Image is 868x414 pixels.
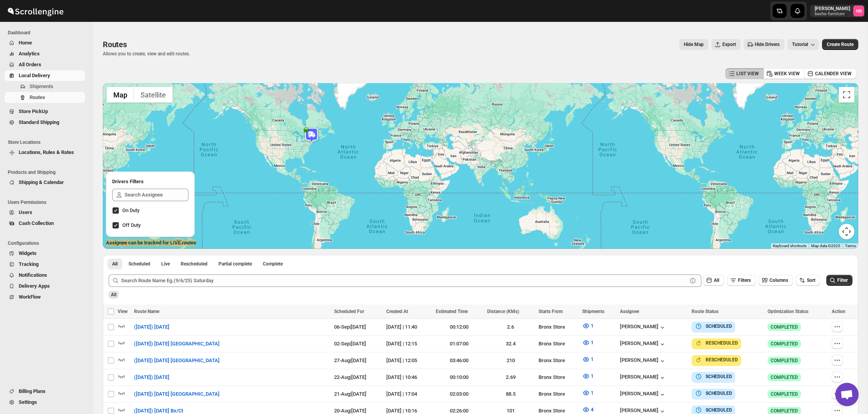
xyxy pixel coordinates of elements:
div: 00:12:00 [436,323,482,331]
b: SCHEDULED [706,324,732,329]
button: Delivery Apps [5,281,85,292]
span: WorkFlow [19,294,41,300]
div: [PERSON_NAME] [620,324,666,331]
button: All Orders [5,59,85,70]
button: All routes [107,258,122,269]
div: [DATE] | 11:40 [386,323,431,331]
span: Partial complete [218,261,252,267]
a: Open chat [835,383,859,406]
span: ([DATE]) [DATE] [GEOGRAPHIC_DATA] [134,357,220,364]
b: SCHEDULED [706,407,732,413]
div: [DATE] | 10:46 [386,373,431,381]
button: Notifications [5,270,85,281]
span: Distance (KMs) [487,309,519,314]
span: Complete [263,261,283,267]
div: 210 [487,357,534,364]
span: Action [832,309,845,314]
span: Users [19,209,32,215]
text: NB [856,9,862,14]
span: Export [722,41,736,48]
div: Bronx Store [539,323,577,331]
div: Bronx Store [539,390,577,398]
div: Bronx Store [539,357,577,364]
button: Shipments [5,81,85,92]
span: Estimated Time [436,309,468,314]
label: Assignee can be tracked for LIVE routes [106,239,196,247]
span: 02-Sep | [DATE] [334,341,366,347]
div: 01:07:00 [436,340,482,348]
div: 00:10:00 [436,373,482,381]
button: Settings [5,397,85,408]
input: Search Assignee [125,189,188,201]
button: SCHEDULED [695,373,732,380]
span: Filters [738,278,751,283]
img: ScrollEngine [6,1,65,21]
span: CALENDER VIEW [815,71,852,77]
span: COMPLETED [771,408,798,414]
span: Scheduled [129,261,150,267]
button: WEEK VIEW [763,68,805,79]
button: Filter [826,275,852,286]
div: Bronx Store [539,340,577,348]
button: Hide Drivers [744,39,784,50]
div: 03:46:00 [436,357,482,364]
div: 2.6 [487,323,534,331]
span: Settings [19,399,37,405]
span: Users Permissions [8,199,88,205]
span: Cash Collection [19,220,54,226]
span: 27-Aug | [DATE] [334,357,366,363]
span: Rescheduled [181,261,208,267]
button: Cash Collection [5,218,85,229]
span: Tracking [19,261,39,267]
span: Route Name [134,309,159,314]
span: All [112,261,118,267]
button: [PERSON_NAME] [620,374,666,382]
a: Open this area in Google Maps (opens a new window) [105,239,130,249]
button: Tutorial [787,39,819,50]
button: SCHEDULED [695,389,732,397]
span: Off Duty [122,222,141,228]
span: 1 [591,340,593,345]
span: 22-Aug | [DATE] [334,374,366,380]
a: Terms [845,244,856,248]
button: Show street map [107,87,134,103]
button: Home [5,37,85,48]
span: Tutorial [792,42,808,47]
span: All [111,292,116,297]
button: WorkFlow [5,292,85,303]
span: Locations, Rules & Rates [19,149,74,155]
button: Billing Plans [5,386,85,397]
span: Shipping & Calendar [19,179,64,185]
span: Sort [807,278,815,283]
button: Sort [796,275,820,286]
span: COMPLETED [771,357,798,364]
button: Users [5,207,85,218]
button: Toggle fullscreen view [839,87,854,103]
span: Store Locations [8,139,88,145]
p: [PERSON_NAME] [815,5,850,12]
span: Shipments [30,83,53,89]
button: RESCHEDULED [695,356,738,364]
span: Optimization Status [768,309,808,314]
span: Route Status [692,309,718,314]
div: 02:03:00 [436,390,482,398]
span: Widgets [19,250,37,256]
span: WEEK VIEW [774,71,800,77]
span: 1 [591,373,593,379]
span: Filter [837,278,848,283]
span: Created At [386,309,408,314]
button: ([DATE]) [DATE] [129,371,174,384]
input: Search Route Name Eg.(9/6/25) Saturday [121,274,687,287]
button: ([DATE]) [DATE] [GEOGRAPHIC_DATA] [129,338,224,350]
span: Delivery Apps [19,283,50,289]
span: Starts From [539,309,563,314]
button: Routes [5,92,85,103]
span: All Orders [19,62,41,67]
span: 20-Aug | [DATE] [334,408,366,414]
button: 1 [577,370,598,382]
img: Google [105,239,130,249]
div: [PERSON_NAME] [620,391,666,398]
span: ([DATE]) [DATE] [134,323,169,331]
button: ([DATE]) [DATE] [129,321,174,333]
